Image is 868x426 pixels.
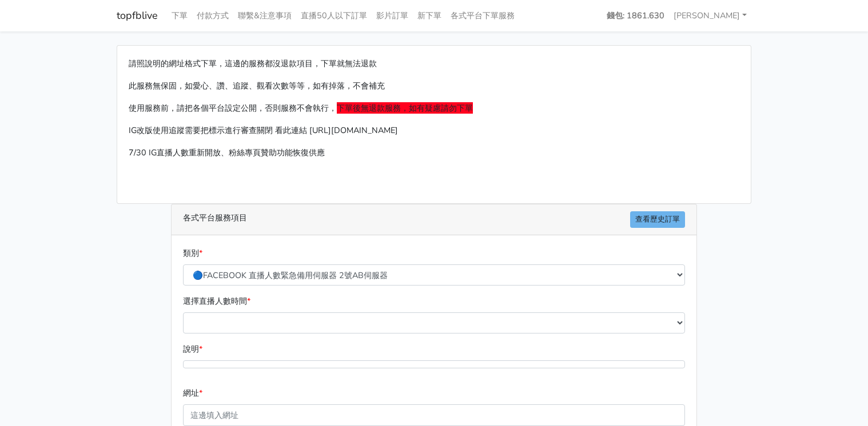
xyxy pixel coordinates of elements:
a: 各式平台下單服務 [446,5,519,27]
a: 錢包: 1861.630 [602,5,669,27]
p: 7/30 IG直播人數重新開放、粉絲專頁贊助功能恢復供應 [129,146,739,159]
a: 下單 [167,5,192,27]
a: 聯繫&注意事項 [233,5,296,27]
label: 網址 [183,387,202,400]
p: IG改版使用追蹤需要把標示進行審查關閉 看此連結 [URL][DOMAIN_NAME] [129,124,739,137]
p: 此服務無保固，如愛心、讚、追蹤、觀看次數等等，如有掉落，不會補充 [129,79,739,93]
label: 類別 [183,247,202,260]
a: 新下單 [413,5,446,27]
a: 直播50人以下訂單 [296,5,372,27]
a: 付款方式 [192,5,233,27]
a: topfblive [117,5,158,27]
span: 下單後無退款服務，如有疑慮請勿下單 [337,102,473,114]
strong: 錢包: 1861.630 [607,10,664,21]
div: 各式平台服務項目 [172,204,696,235]
a: 查看歷史訂單 [630,211,685,228]
input: 這邊填入網址 [183,404,685,425]
p: 使用服務前，請把各個平台設定公開，否則服務不會執行， [129,102,739,115]
a: 影片訂單 [372,5,413,27]
a: [PERSON_NAME] [669,5,751,27]
label: 選擇直播人數時間 [183,295,250,308]
label: 說明 [183,343,202,356]
p: 請照說明的網址格式下單，這邊的服務都沒退款項目，下單就無法退款 [129,57,739,70]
